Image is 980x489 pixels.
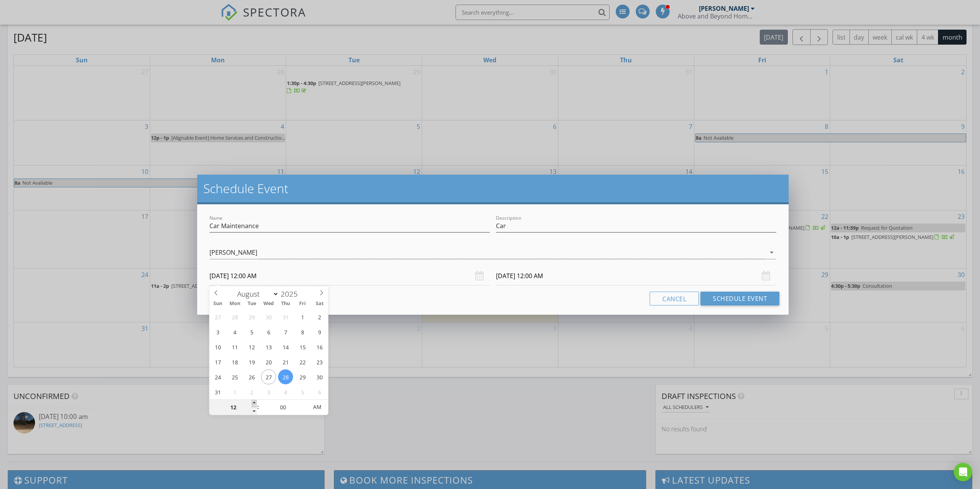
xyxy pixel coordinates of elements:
div: [PERSON_NAME] [209,249,257,256]
span: August 17, 2025 [210,354,225,369]
button: Cancel [650,292,699,305]
span: August 19, 2025 [244,354,259,369]
span: August 16, 2025 [312,339,327,354]
span: August 31, 2025 [210,384,225,399]
div: Open Intercom Messenger [954,463,972,481]
span: Click to toggle [307,399,328,415]
span: Sun [209,301,226,306]
span: July 29, 2025 [244,309,259,324]
span: August 29, 2025 [295,369,310,384]
input: Select date [496,267,776,285]
h2: Schedule Event [203,181,782,196]
input: Year [279,289,304,299]
span: August 3, 2025 [210,324,225,339]
span: August 1, 2025 [295,309,310,324]
span: August 30, 2025 [312,369,327,384]
button: Schedule Event [700,292,779,305]
span: : [257,399,259,415]
span: August 11, 2025 [227,339,242,354]
span: September 2, 2025 [244,384,259,399]
span: August 24, 2025 [210,369,225,384]
i: arrow_drop_down [767,248,776,257]
span: September 3, 2025 [261,384,276,399]
span: August 5, 2025 [244,324,259,339]
span: August 28, 2025 [278,369,293,384]
span: August 26, 2025 [244,369,259,384]
span: September 4, 2025 [278,384,293,399]
span: August 10, 2025 [210,339,225,354]
span: August 13, 2025 [261,339,276,354]
span: September 6, 2025 [312,384,327,399]
span: August 20, 2025 [261,354,276,369]
span: August 14, 2025 [278,339,293,354]
span: August 23, 2025 [312,354,327,369]
span: August 27, 2025 [261,369,276,384]
span: August 6, 2025 [261,324,276,339]
span: Mon [226,301,243,306]
span: August 7, 2025 [278,324,293,339]
span: August 2, 2025 [312,309,327,324]
span: August 12, 2025 [244,339,259,354]
span: July 28, 2025 [227,309,242,324]
span: August 18, 2025 [227,354,242,369]
span: September 5, 2025 [295,384,310,399]
span: August 25, 2025 [227,369,242,384]
span: July 27, 2025 [210,309,225,324]
span: August 9, 2025 [312,324,327,339]
span: August 15, 2025 [295,339,310,354]
span: August 4, 2025 [227,324,242,339]
span: Wed [260,301,277,306]
span: July 31, 2025 [278,309,293,324]
span: July 30, 2025 [261,309,276,324]
span: September 1, 2025 [227,384,242,399]
span: August 22, 2025 [295,354,310,369]
input: Select date [209,267,490,285]
span: Fri [294,301,311,306]
span: August 8, 2025 [295,324,310,339]
span: August 21, 2025 [278,354,293,369]
span: Tue [243,301,260,306]
span: Thu [277,301,294,306]
span: Sat [311,301,328,306]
